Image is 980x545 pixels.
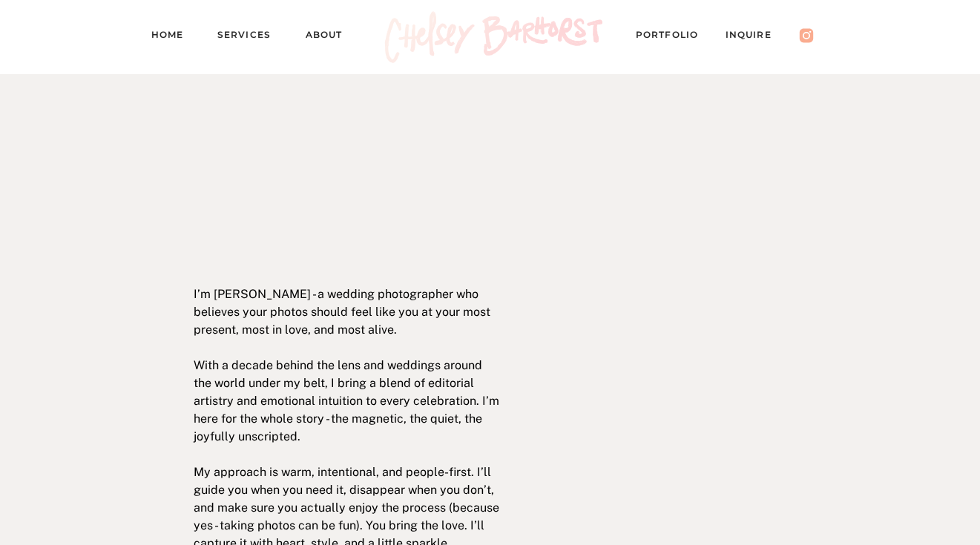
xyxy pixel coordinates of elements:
a: PORTFOLIO [636,27,713,47]
a: Inquire [726,27,786,47]
a: Home [151,27,196,47]
a: Services [217,27,284,47]
a: About [306,27,357,47]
